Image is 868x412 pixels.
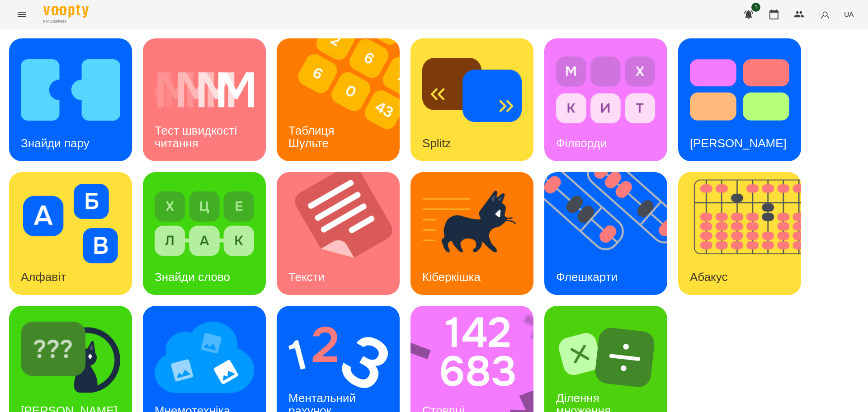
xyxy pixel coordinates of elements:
[9,172,132,295] a: АлфавітАлфавіт
[155,50,254,130] img: Тест швидкості читання
[678,38,801,161] a: Тест Струпа[PERSON_NAME]
[840,6,857,23] button: UA
[277,38,411,161] img: Таблиця Шульте
[155,184,254,263] img: Знайди слово
[155,270,230,284] h3: Знайди слово
[43,19,89,24] span: For Business
[9,38,132,161] a: Знайди паруЗнайди пару
[288,124,338,150] h3: Таблиця Шульте
[43,5,89,18] img: Voopty Logo
[410,172,533,295] a: КіберкішкаКіберкішка
[556,318,656,397] img: Ділення множення
[678,172,801,295] a: АбакусАбакус
[556,136,607,150] h3: Філворди
[21,318,120,397] img: Знайди Кіберкішку
[11,4,33,25] button: Menu
[690,270,727,284] h3: Абакус
[288,318,388,397] img: Ментальний рахунок
[819,8,831,21] img: avatar_s.png
[277,38,400,161] a: Таблиця ШультеТаблиця Шульте
[422,50,522,130] img: Splitz
[544,172,679,295] img: Флешкарти
[678,172,812,295] img: Абакус
[21,136,90,150] h3: Знайди пару
[155,124,240,150] h3: Тест швидкості читання
[690,50,789,130] img: Тест Струпа
[556,270,618,284] h3: Флешкарти
[544,38,667,161] a: ФілвордиФілворди
[21,50,120,130] img: Знайди пару
[544,172,667,295] a: ФлешкартиФлешкарти
[751,3,760,12] span: 1
[21,184,120,263] img: Алфавіт
[288,270,325,284] h3: Тексти
[690,136,787,150] h3: [PERSON_NAME]
[277,172,411,295] img: Тексти
[277,172,400,295] a: ТекстиТексти
[844,9,854,19] span: UA
[422,136,451,150] h3: Splitz
[556,50,656,130] img: Філворди
[143,38,266,161] a: Тест швидкості читанняТест швидкості читання
[155,318,254,397] img: Мнемотехніка
[21,270,66,284] h3: Алфавіт
[422,184,522,263] img: Кіберкішка
[143,172,266,295] a: Знайди словоЗнайди слово
[422,270,481,284] h3: Кіберкішка
[410,38,533,161] a: SplitzSplitz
